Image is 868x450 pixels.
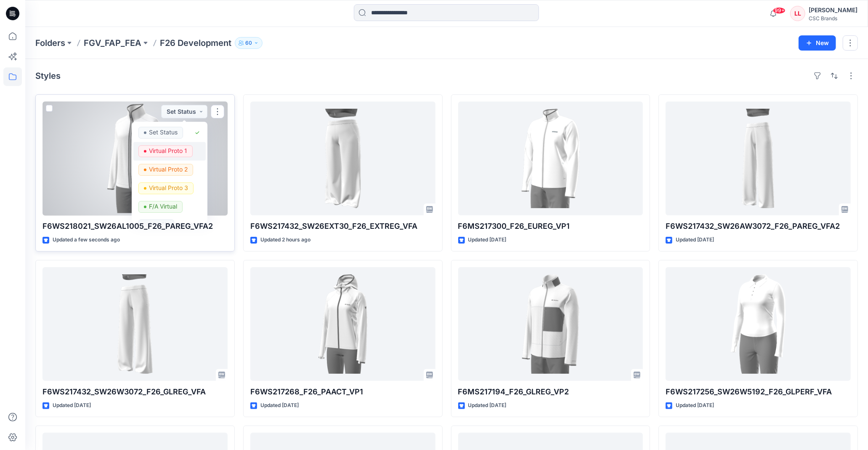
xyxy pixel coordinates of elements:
[149,201,177,212] p: F/A Virtual
[35,37,65,49] a: Folders
[42,220,228,232] p: F6WS218021_SW26AL1005_F26_PAREG_VFA2
[666,102,851,215] a: F6WS217432_SW26AW3072_F26_PAREG_VFA2
[809,15,857,21] div: CSC Brands
[666,386,851,398] p: F6WS217256_SW26W5192_F26_GLPERF_VFA
[250,267,435,381] a: F6WS217268_F26_PAACT_VP1
[666,267,851,381] a: F6WS217256_SW26W5192_F26_GLPERF_VFA
[468,236,507,244] p: Updated [DATE]
[42,386,228,398] p: F6WS217432_SW26W3072_F26_GLREG_VFA
[42,267,228,381] a: F6WS217432_SW26W3072_F26_GLREG_VFA
[245,38,252,48] p: 60
[149,164,188,175] p: Virtual Proto 2
[458,220,643,232] p: F6MS217300_F26_EUREG_VP1
[84,37,141,49] a: FGV_FAP_FEA
[149,182,188,193] p: Virtual Proto 3
[773,7,786,14] span: 99+
[260,401,299,410] p: Updated [DATE]
[160,37,231,49] p: F26 Development
[468,401,507,410] p: Updated [DATE]
[149,127,178,138] p: Set Status
[666,220,851,232] p: F6WS217432_SW26AW3072_F26_PAREG_VFA2
[35,71,61,81] h4: Styles
[250,102,435,215] a: F6WS217432_SW26EXT30_F26_EXTREG_VFA
[260,236,311,244] p: Updated 2 hours ago
[809,5,857,15] div: [PERSON_NAME]
[458,102,643,215] a: F6MS217300_F26_EUREG_VP1
[42,102,228,215] a: F6WS218021_SW26AL1005_F26_PAREG_VFA2
[250,220,435,232] p: F6WS217432_SW26EXT30_F26_EXTREG_VFA
[676,401,714,410] p: Updated [DATE]
[458,386,643,398] p: F6MS217194_F26_GLREG_VP2
[799,35,836,51] button: New
[235,37,263,49] button: 60
[458,267,643,381] a: F6MS217194_F26_GLREG_VP2
[676,236,714,244] p: Updated [DATE]
[53,236,120,244] p: Updated a few seconds ago
[790,6,805,21] div: LL
[149,220,169,230] p: BLOCK
[250,386,435,398] p: F6WS217268_F26_PAACT_VP1
[149,145,187,156] p: Virtual Proto 1
[53,401,91,410] p: Updated [DATE]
